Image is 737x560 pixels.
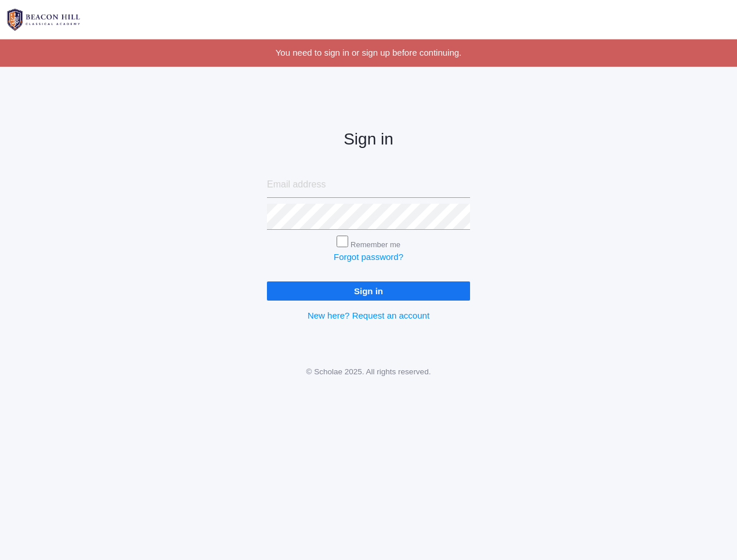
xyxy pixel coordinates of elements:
a: Forgot password? [334,252,403,262]
h2: Sign in [267,131,470,149]
input: Sign in [267,281,470,301]
label: Remember me [351,240,400,249]
input: Email address [267,172,470,198]
a: New here? Request an account [308,310,429,320]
